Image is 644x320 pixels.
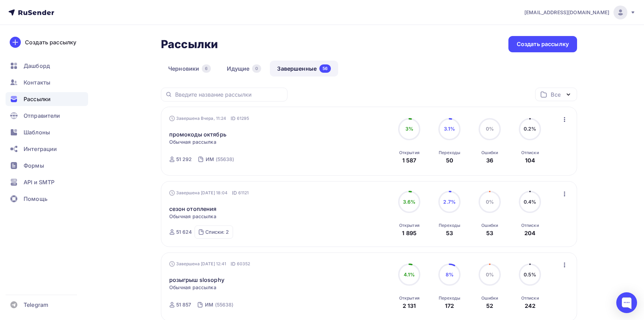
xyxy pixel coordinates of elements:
div: Списки: 2 [205,229,229,235]
a: сезон отопления [169,205,217,213]
div: Переходы [439,150,460,155]
span: Формы [24,161,44,170]
div: Создать рассылку [25,38,76,46]
a: Формы [6,159,88,172]
span: 8% [446,272,454,277]
div: 36 [486,156,493,165]
div: 242 [525,302,535,310]
a: Идущие0 [220,61,268,77]
a: [EMAIL_ADDRESS][DOMAIN_NAME] [524,6,636,19]
span: API и SMTP [24,178,54,186]
span: Обычная рассылка [169,284,216,291]
a: Черновики6 [161,61,218,77]
span: 60352 [237,260,250,267]
span: Обычная рассылка [169,213,216,220]
div: 53 [446,229,453,237]
span: 0.2% [524,126,536,132]
div: (55638) [215,301,234,308]
div: 56 [319,64,331,73]
span: 0.5% [524,272,536,277]
button: Все [535,88,577,101]
div: Отписки [521,223,539,228]
span: Шаблоны [24,128,50,136]
span: Рассылки [24,95,51,103]
span: 2.7% [443,199,456,205]
span: 61121 [238,189,249,196]
span: 3.1% [444,126,455,132]
div: 52 [486,302,493,310]
span: Контакты [24,78,50,87]
div: 172 [445,302,454,310]
div: 51 857 [176,301,191,308]
a: Отправители [6,109,88,123]
span: 0% [486,272,494,277]
h2: Рассылки [161,37,218,51]
a: Рассылки [6,92,88,106]
div: Все [551,90,560,99]
span: 4.1% [404,272,415,277]
span: ID [231,115,235,122]
span: Обычная рассылка [169,139,216,145]
div: 51 292 [176,156,192,163]
div: 104 [525,156,535,165]
div: 0 [252,64,261,73]
div: Ошибки [481,223,498,228]
div: 2 131 [403,302,416,310]
a: Контакты [6,75,88,89]
div: Отписки [521,150,539,155]
span: [EMAIL_ADDRESS][DOMAIN_NAME] [524,9,609,16]
input: Введите название рассылки [175,91,283,98]
div: 1 895 [402,229,417,237]
div: Открытия [399,223,420,228]
div: 6 [202,64,211,73]
a: Завершенные56 [270,61,338,77]
span: Помощь [24,195,48,203]
span: 0% [486,126,494,132]
div: Завершена [DATE] 18:04 [169,189,249,196]
span: ID [232,189,237,196]
div: ИМ [206,156,214,163]
div: Открытия [399,150,420,155]
div: Переходы [439,223,460,228]
div: Создать рассылку [517,40,569,48]
span: 0% [486,199,494,205]
div: Отписки [521,295,539,301]
a: промокоды октябрь [169,130,226,139]
div: (55638) [216,156,234,163]
div: 53 [486,229,493,237]
div: Завершена [DATE] 12:41 [169,260,250,267]
span: 61295 [237,115,249,122]
a: Шаблоны [6,125,88,139]
div: ИМ [205,301,213,308]
span: Дашборд [24,62,50,70]
div: Завершена Вчера, 11:24 [169,115,249,122]
span: 3.6% [403,199,416,205]
div: 50 [446,156,453,165]
div: Ошибки [481,150,498,155]
a: ИМ (55638) [205,154,235,165]
a: розыгрыш slosophy [169,276,224,284]
span: 3% [405,126,413,132]
div: Переходы [439,295,460,301]
span: Интеграции [24,145,57,153]
div: Открытия [399,295,420,301]
span: Telegram [24,301,48,309]
div: 51 624 [176,229,192,235]
span: Отправители [24,112,60,120]
div: 1 587 [402,156,417,165]
a: Дашборд [6,59,88,73]
span: ID [231,260,235,267]
div: Ошибки [481,295,498,301]
span: 0.4% [524,199,536,205]
div: 204 [524,229,535,237]
a: ИМ (55638) [204,299,234,310]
